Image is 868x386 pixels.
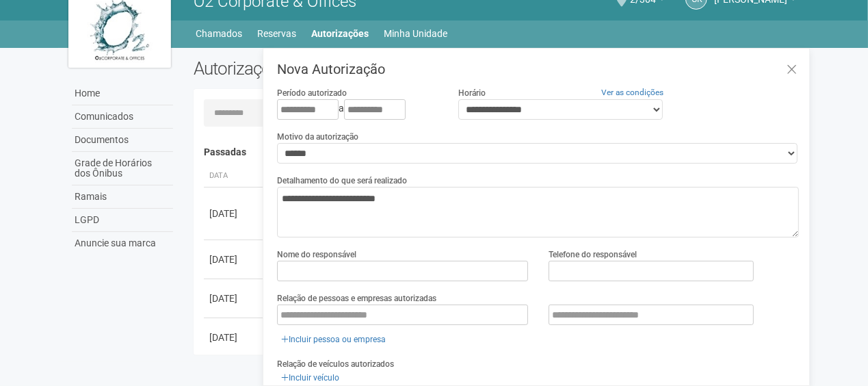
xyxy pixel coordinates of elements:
label: Relação de pessoas e empresas autorizadas [277,292,436,305]
div: [DATE] [209,331,260,344]
a: LGPD [72,209,173,232]
label: Motivo da autorização [277,131,358,143]
label: Telefone do responsável [549,248,637,261]
a: Documentos [72,129,173,152]
th: Data [204,165,265,188]
a: Comunicados [72,105,173,129]
a: Autorizações [312,24,369,43]
a: Reservas [258,24,297,43]
h2: Autorizações [194,58,486,79]
div: a [277,99,437,120]
a: Incluir pessoa ou empresa [277,332,390,347]
label: Período autorizado [277,87,347,99]
a: Incluir veículo [277,370,343,385]
div: [DATE] [209,207,260,220]
div: [DATE] [209,253,260,266]
a: Ramais [72,185,173,209]
a: Ver as condições [601,88,663,97]
div: [DATE] [209,292,260,305]
a: Minha Unidade [384,24,448,43]
a: Chamados [196,24,243,43]
h4: Passadas [204,147,790,157]
h3: Nova Autorização [277,62,799,76]
a: Home [72,82,173,105]
label: Relação de veículos autorizados [277,358,394,370]
label: Horário [458,87,486,99]
label: Nome do responsável [277,248,356,261]
a: Grade de Horários dos Ônibus [72,152,173,185]
label: Detalhamento do que será realizado [277,175,407,187]
a: Anuncie sua marca [72,232,173,255]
